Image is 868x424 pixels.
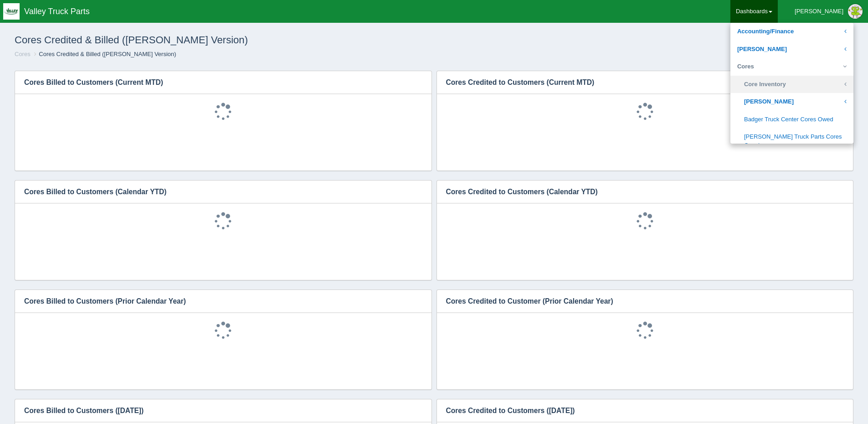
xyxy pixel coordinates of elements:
h1: Cores Credited & Billed ([PERSON_NAME] Version) [15,30,434,50]
h3: Cores Billed to Customers (Calendar YTD) [15,181,418,203]
h3: Cores Billed to Customers ([DATE]) [15,399,418,422]
a: [PERSON_NAME] [730,41,853,58]
h3: Cores Billed to Customers (Current MTD) [15,71,418,94]
a: Badger Truck Center Cores Owed [730,111,853,129]
img: q1blfpkbivjhsugxdrfq.png [3,3,20,20]
h3: Cores Credited to Customers (Current MTD) [437,71,840,94]
a: Accounting/Finance [730,23,853,41]
div: [PERSON_NAME] [795,2,843,21]
a: Cores [15,51,31,57]
li: Cores Credited & Billed ([PERSON_NAME] Version) [32,50,176,59]
h3: Cores Credited to Customers ([DATE]) [437,399,840,422]
a: [PERSON_NAME] Truck Parts Cores Owed [730,128,853,154]
a: [PERSON_NAME] [730,93,853,111]
a: Core Inventory [730,76,853,93]
span: Valley Truck Parts [24,7,90,16]
img: Profile Picture [848,4,863,19]
h3: Cores Credited to Customer (Prior Calendar Year) [437,290,840,313]
h3: Cores Credited to Customers (Calendar YTD) [437,181,840,203]
h3: Cores Billed to Customers (Prior Calendar Year) [15,290,418,313]
a: Cores [730,58,853,76]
